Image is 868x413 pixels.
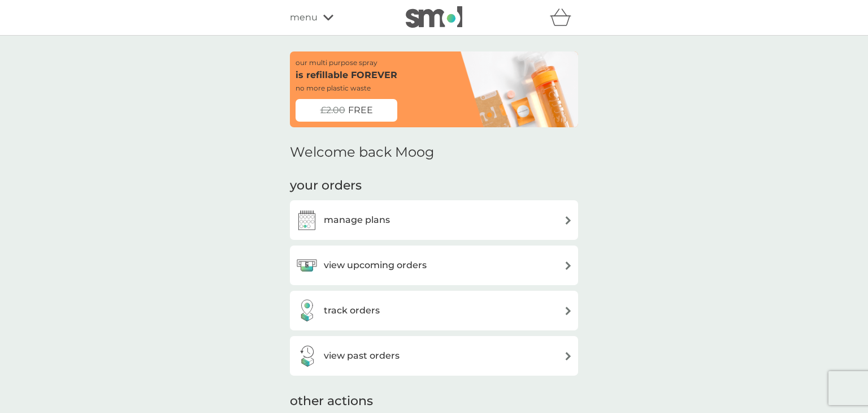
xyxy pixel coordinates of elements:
span: FREE [348,103,373,118]
span: £2.00 [320,103,345,118]
h3: view upcoming orders [324,258,427,273]
img: arrow right [564,307,572,315]
img: arrow right [564,216,572,225]
img: smol [406,6,462,28]
p: our multi purpose spray [296,57,377,68]
h2: Welcome back Moog [290,144,434,161]
div: basket [550,6,578,29]
p: no more plastic waste [296,83,371,93]
h3: other actions [290,393,373,410]
img: arrow right [564,261,572,270]
h3: view past orders [324,349,400,363]
img: arrow right [564,352,572,360]
span: menu [290,10,318,25]
h3: manage plans [324,213,390,227]
p: is refillable FOREVER [296,68,397,83]
h3: your orders [290,177,362,195]
h3: track orders [324,303,380,318]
